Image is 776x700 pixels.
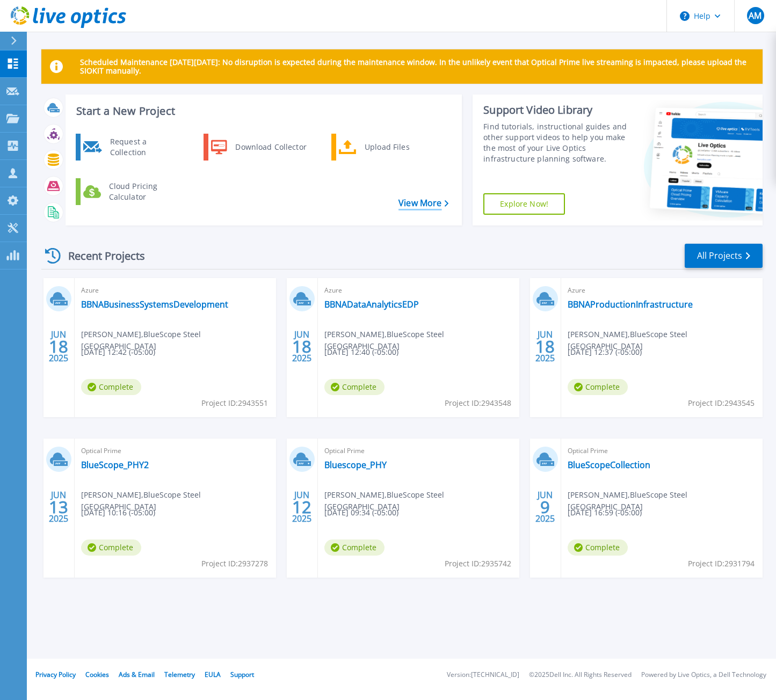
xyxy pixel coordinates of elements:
span: [DATE] 09:34 (-05:00) [324,507,398,519]
span: Azure [324,285,513,296]
a: BBNADataAnalyticsEDP [324,299,419,310]
span: Azure [81,285,270,296]
span: Project ID: 2943548 [445,397,511,409]
div: Request a Collection [105,136,183,158]
span: [PERSON_NAME] , BlueScope Steel [GEOGRAPHIC_DATA] [81,489,276,513]
div: Find tutorials, instructional guides and other support videos to help you make the most of your L... [483,121,628,164]
a: Support [230,670,254,679]
a: Download Collector [204,134,314,161]
a: Privacy Policy [35,670,76,679]
a: EULA [205,670,221,679]
a: All Projects [685,244,763,268]
span: [DATE] 12:37 (-05:00) [568,346,642,358]
span: Optical Prime [81,445,270,457]
span: 18 [292,342,311,351]
span: Complete [81,379,141,395]
div: JUN 2025 [292,487,312,527]
span: Project ID: 2937278 [201,558,268,570]
span: Project ID: 2931794 [688,558,755,570]
span: Complete [324,539,385,556]
span: [PERSON_NAME] , BlueScope Steel [GEOGRAPHIC_DATA] [324,329,519,352]
span: [DATE] 10:16 (-05:00) [81,507,155,519]
div: Upload Files [359,136,439,158]
div: JUN 2025 [535,327,555,366]
span: Complete [324,379,385,395]
span: Project ID: 2935742 [445,558,511,570]
div: Support Video Library [483,103,628,117]
div: Recent Projects [41,243,159,269]
a: BlueScopeCollection [568,460,650,470]
span: [DATE] 16:59 (-05:00) [568,507,642,519]
li: Powered by Live Optics, a Dell Technology [641,672,766,679]
span: [PERSON_NAME] , BlueScope Steel [GEOGRAPHIC_DATA] [324,489,519,513]
span: Project ID: 2943551 [201,397,268,409]
a: Cookies [85,670,109,679]
span: [PERSON_NAME] , BlueScope Steel [GEOGRAPHIC_DATA] [81,329,276,352]
div: Download Collector [230,136,311,158]
span: [PERSON_NAME] , BlueScope Steel [GEOGRAPHIC_DATA] [568,489,763,513]
a: Telemetry [164,670,195,679]
a: Bluescope_PHY [324,460,387,470]
a: Request a Collection [76,134,186,161]
div: JUN 2025 [535,487,555,527]
a: Explore Now! [483,193,565,215]
span: Complete [568,379,628,395]
a: Upload Files [331,134,441,161]
div: JUN 2025 [48,327,69,366]
span: Project ID: 2943545 [688,397,755,409]
a: Ads & Email [119,670,155,679]
div: JUN 2025 [292,327,312,366]
span: Optical Prime [324,445,513,457]
div: Cloud Pricing Calculator [104,181,183,202]
a: BlueScope_PHY2 [81,460,149,470]
span: Complete [81,539,141,556]
span: Complete [568,539,628,556]
a: BBNABusinessSystemsDevelopment [81,299,228,310]
span: Optical Prime [568,445,756,457]
span: [DATE] 12:42 (-05:00) [81,346,155,358]
span: [DATE] 12:40 (-05:00) [324,346,398,358]
a: BBNAProductionInfrastructure [568,299,693,310]
span: 13 [49,502,68,512]
div: JUN 2025 [48,487,69,527]
span: 12 [292,502,311,512]
span: AM [749,11,762,20]
h3: Start a New Project [76,105,448,117]
span: 9 [540,502,550,512]
p: Scheduled Maintenance [DATE][DATE]: No disruption is expected during the maintenance window. In t... [80,58,754,75]
span: Azure [568,285,756,296]
a: Cloud Pricing Calculator [76,178,186,205]
span: 18 [535,342,555,351]
a: View More [398,198,448,208]
li: © 2025 Dell Inc. All Rights Reserved [529,672,632,679]
span: 18 [49,342,68,351]
li: Version: [TECHNICAL_ID] [447,672,519,679]
span: [PERSON_NAME] , BlueScope Steel [GEOGRAPHIC_DATA] [568,329,763,352]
